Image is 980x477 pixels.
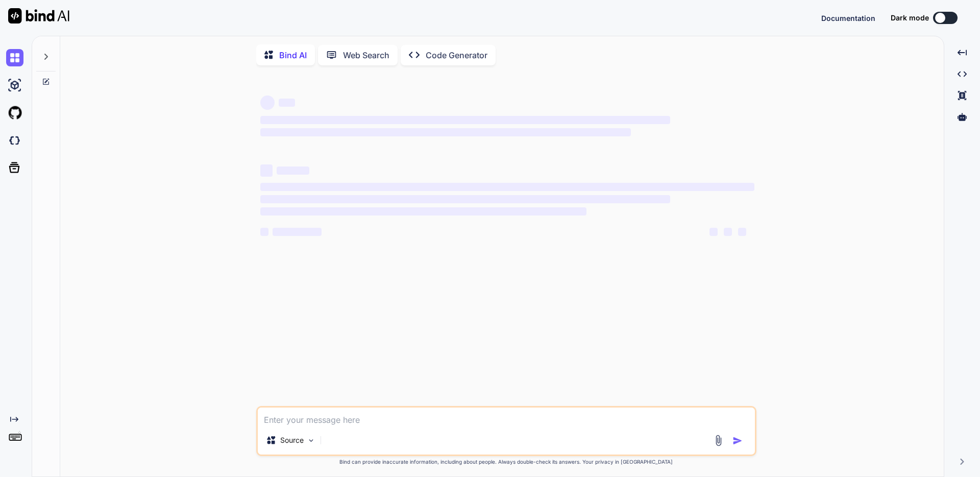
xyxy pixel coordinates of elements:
[426,49,487,61] p: Code Generator
[724,228,732,236] span: ‌
[6,49,23,66] img: chat
[260,116,670,124] span: ‌
[732,436,743,446] img: icon
[260,128,631,136] span: ‌
[6,132,23,149] img: darkCloudIdeIcon
[260,207,586,216] span: ‌
[821,13,875,23] button: Documentation
[343,49,389,61] p: Web Search
[709,228,718,236] span: ‌
[738,228,746,236] span: ‌
[260,164,273,177] span: ‌
[273,228,322,236] span: ‌
[891,13,929,23] span: Dark mode
[279,49,307,61] p: Bind AI
[256,458,756,466] p: Bind can provide inaccurate information, including about people. Always double-check its answers....
[260,228,268,236] span: ‌
[713,435,724,446] img: attachment
[260,195,670,203] span: ‌
[821,14,875,22] span: Documentation
[260,183,754,191] span: ‌
[6,104,23,122] img: githubLight
[307,436,315,445] img: Pick Models
[6,77,23,94] img: ai-studio
[260,96,275,110] span: ‌
[277,166,309,175] span: ‌
[280,435,304,445] p: Source
[279,99,295,107] span: ‌
[8,8,69,23] img: Bind AI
